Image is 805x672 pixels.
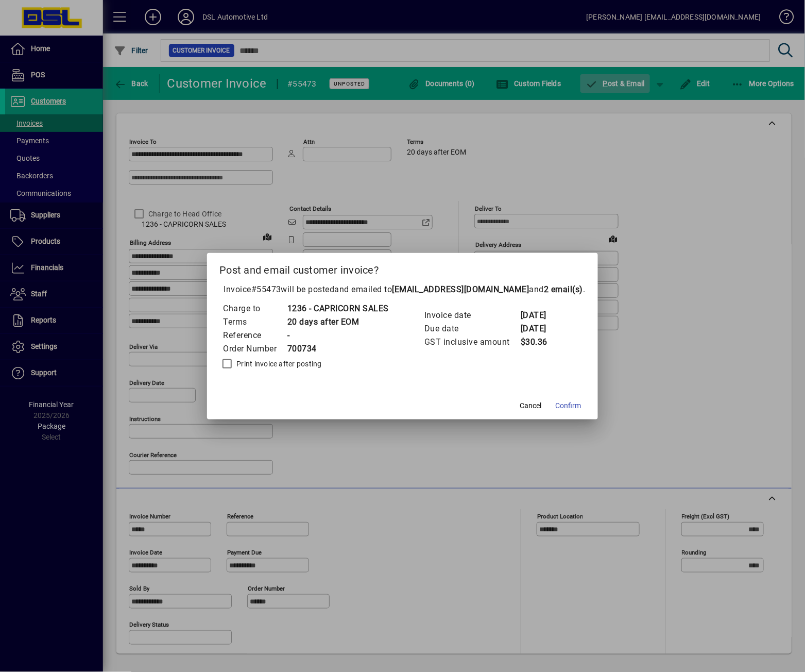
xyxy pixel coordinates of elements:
label: Print invoice after posting [234,359,322,369]
td: Invoice date [424,309,520,322]
span: and emailed to [335,284,584,294]
td: $30.36 [520,335,561,349]
td: Due date [424,322,520,335]
td: 700734 [287,342,389,356]
h2: Post and email customer invoice? [207,253,598,283]
td: Order Number [222,342,287,356]
b: [EMAIL_ADDRESS][DOMAIN_NAME] [392,284,529,294]
span: and [529,284,584,294]
td: GST inclusive amount [424,335,520,349]
td: 20 days after EOM [287,315,389,329]
td: Charge to [222,302,287,315]
span: Confirm [556,400,581,411]
b: 2 email(s) [544,284,583,294]
td: - [287,329,389,342]
td: [DATE] [520,309,561,322]
button: Cancel [515,397,547,415]
button: Confirm [552,397,586,415]
td: [DATE] [520,322,561,335]
span: Cancel [520,400,542,411]
td: Reference [222,329,287,342]
span: #55473 [251,284,281,294]
td: 1236 - CAPRICORN SALES [287,302,389,315]
td: Terms [222,315,287,329]
p: Invoice will be posted . [219,283,586,296]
